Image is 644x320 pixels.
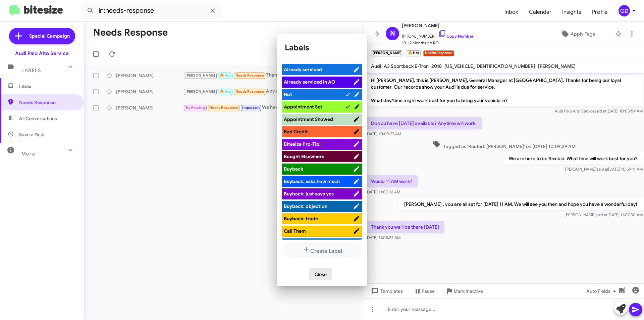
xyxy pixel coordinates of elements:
[284,66,322,73] span: Already serviced
[21,151,35,157] span: More
[402,40,474,46] span: 10-12 Months no RO
[370,285,403,297] span: Templates
[284,178,340,184] span: Buyback: asks how much
[430,140,578,150] span: Tagged as 'Routed: [PERSON_NAME]' on [DATE] 10:09:29 AM
[438,34,474,39] a: Copy Number
[422,285,435,297] span: Pause
[29,33,70,39] span: Special Campaign
[399,198,643,210] p: [PERSON_NAME] , you are all set for [DATE] 11 AM. We will see you then and hope you have a wonder...
[81,3,222,19] input: Search
[185,89,215,94] span: [PERSON_NAME]
[282,242,362,258] button: Create Label
[284,116,333,122] span: Appointment Showed
[423,50,454,56] small: Needs Response
[19,83,76,90] span: Inbox
[19,99,76,106] span: Needs Response
[366,235,400,240] span: [DATE] 11:08:24 AM
[390,28,395,39] span: N
[116,72,183,79] div: [PERSON_NAME]
[284,191,334,197] span: Buyback: just says yes
[499,2,524,22] span: Inbox
[284,228,306,234] span: Call Them
[209,105,238,110] span: Needs Response
[366,189,400,194] span: [DATE] 11:00:12 AM
[116,104,183,111] div: [PERSON_NAME]
[596,212,607,217] span: said at
[366,131,401,136] span: [DATE] 10:09:27 AM
[21,67,41,74] span: Labels
[15,50,69,57] div: Audi Palo Alto Service
[93,27,168,38] h1: Needs Response
[366,74,643,106] p: Hi [PERSON_NAME], this is [PERSON_NAME], General Manager at [GEOGRAPHIC_DATA]. Thanks for being o...
[565,212,643,217] span: [PERSON_NAME] [DATE] 11:07:50 AM
[587,2,613,22] span: Profile
[366,175,418,187] p: Would 11 AM work?
[19,115,57,122] span: All Conversations
[183,72,323,79] div: Thank you we'll be there [DATE]
[235,73,264,78] span: Needs Response
[284,141,321,147] span: Bitesize Pro-Tip!
[284,166,303,172] span: Buyback
[315,268,327,280] span: Close
[284,216,318,222] span: Buyback: trade
[402,21,474,30] span: [PERSON_NAME]
[431,63,442,69] span: 2018
[242,105,260,110] span: Important
[453,285,483,297] span: Mark Inactive
[284,203,327,209] span: Buyback: objection
[19,131,44,138] span: Save a Deal
[185,73,215,78] span: [PERSON_NAME]
[555,108,643,113] span: Audi Palo Alto Service [DATE] 10:05:54 AM
[565,167,643,172] span: [PERSON_NAME] [DATE] 10:59:11 AM
[402,30,474,40] span: [PHONE_NUMBER]
[183,88,334,95] div: Any day except [DATE]
[596,167,608,172] span: said at
[538,63,576,69] span: [PERSON_NAME]
[524,2,557,22] span: Calendar
[285,42,359,53] h1: Labels
[571,28,595,40] span: Apply Tags
[220,89,231,94] span: 🔥 Hot
[619,5,630,16] div: GD
[503,152,643,165] p: We are here to be flexible. What time will work best for you?
[235,89,264,94] span: Needs Response
[586,285,619,297] span: Auto Fields
[284,104,322,110] span: Appointment Set
[371,63,381,69] span: Audi
[183,104,334,111] div: We have been waiting to hear from you about the part. We keep being told it isn't in to do the se...
[557,2,587,22] span: Insights
[220,73,231,78] span: 🔥 Hot
[595,108,606,113] span: said at
[284,129,308,135] span: Bad Credit
[371,50,403,56] small: [PERSON_NAME]
[444,63,535,69] span: [US_VEHICLE_IDENTIFICATION_NUMBER]
[116,88,183,95] div: [PERSON_NAME]
[366,117,482,129] p: Do you have [DATE] available? Anytime will work.
[406,50,420,56] small: 🔥 Hot
[185,105,205,110] span: Try Pausing
[284,79,335,85] span: Already serviced in AO
[366,221,444,233] p: Thank you we'll be there [DATE]
[284,153,324,159] span: Bought Elsewhere
[309,268,332,280] button: Close
[384,63,429,69] span: A3 Sportback E-Tron
[284,91,292,97] span: Hot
